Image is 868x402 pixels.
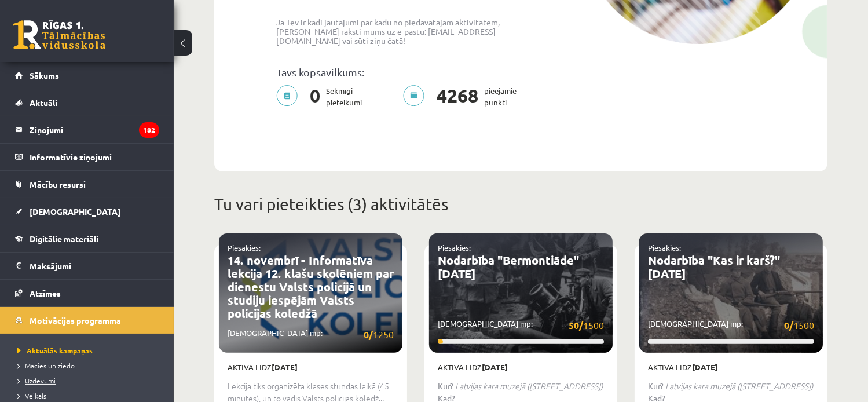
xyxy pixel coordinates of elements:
p: Aktīva līdz [648,361,814,373]
strong: [DATE] [482,362,508,372]
span: Veikals [17,391,46,400]
p: Tu vari pieteikties (3) aktivitātēs [214,192,827,217]
a: Rīgas 1. Tālmācības vidusskola [13,20,105,49]
a: Veikals [17,390,162,401]
a: Aktuāli [15,89,159,116]
legend: Maksājumi [30,253,159,279]
a: Informatīvie ziņojumi [15,144,159,170]
p: [DEMOGRAPHIC_DATA] mp: [438,318,604,332]
span: Digitālie materiāli [30,233,98,244]
a: Piesakies: [648,243,681,253]
span: Mācies un ziedo [17,361,75,370]
span: Motivācijas programma [30,315,121,326]
span: Aktuāli [30,97,57,108]
a: 14. novembrī - Informatīva lekcija 12. klašu skolēniem par dienestu Valsts policijā un studiju ie... [228,253,394,321]
p: Sekmīgi pieteikumi [276,85,369,108]
a: Atzīmes [15,280,159,306]
span: Uzdevumi [17,376,56,385]
i: 182 [139,122,159,138]
span: 1500 [569,318,604,332]
a: Mācies un ziedo [17,360,162,371]
span: Sākums [30,70,59,81]
strong: 50/ [569,319,583,331]
em: Latvijas kara muzejā ([STREET_ADDRESS]) [455,380,603,392]
p: [DEMOGRAPHIC_DATA] mp: [648,318,814,332]
span: Mācību resursi [30,179,86,189]
strong: [DATE] [272,362,298,372]
a: Piesakies: [228,243,261,253]
span: Atzīmes [30,288,61,298]
strong: [DATE] [692,362,718,372]
a: Mācību resursi [15,171,159,198]
a: Uzdevumi [17,375,162,386]
p: Ja Tev ir kādi jautājumi par kādu no piedāvātajām aktivitātēm, [PERSON_NAME] raksti mums uz e-pas... [276,17,512,45]
strong: 0/ [784,319,793,331]
span: Aktuālās kampaņas [17,346,93,355]
a: Nodarbība "Kas ir karš?" [DATE] [648,253,780,281]
a: [DEMOGRAPHIC_DATA] [15,198,159,225]
strong: Kur? [438,381,453,391]
p: Aktīva līdz [228,361,394,373]
span: [DEMOGRAPHIC_DATA] [30,206,120,217]
a: Maksājumi [15,253,159,279]
a: Ziņojumi182 [15,116,159,143]
p: pieejamie punkti [403,85,523,108]
span: 1250 [364,327,394,342]
em: Latvijas kara muzejā ([STREET_ADDRESS]) [665,380,813,392]
p: Tavs kopsavilkums: [276,66,512,78]
p: Aktīva līdz [438,361,604,373]
a: Sākums [15,62,159,89]
legend: Informatīvie ziņojumi [30,144,159,170]
a: Nodarbība "Bermontiāde" [DATE] [438,253,579,281]
a: Piesakies: [438,243,471,253]
a: Motivācijas programma [15,307,159,334]
legend: Ziņojumi [30,116,159,143]
strong: Kur? [648,381,664,391]
p: [DEMOGRAPHIC_DATA] mp: [228,327,394,342]
span: 4268 [431,85,484,108]
span: 0 [304,85,326,108]
a: Digitālie materiāli [15,225,159,252]
a: Aktuālās kampaņas [17,345,162,356]
strong: 0/ [364,328,373,341]
span: 1500 [784,318,814,332]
